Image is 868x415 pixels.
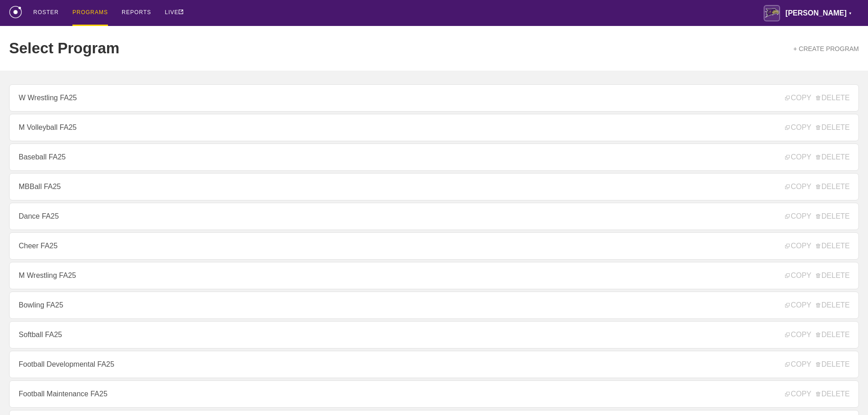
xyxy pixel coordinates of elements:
[816,183,850,191] span: DELETE
[816,272,850,280] span: DELETE
[816,390,850,398] span: DELETE
[816,212,850,220] span: DELETE
[785,242,811,250] span: COPY
[785,183,811,191] span: COPY
[785,301,811,309] span: COPY
[816,242,850,250] span: DELETE
[785,153,811,161] span: COPY
[816,331,850,339] span: DELETE
[9,380,859,408] a: Football Maintenance FA25
[785,272,811,280] span: COPY
[848,10,852,17] div: ▼
[816,123,850,132] span: DELETE
[9,84,859,112] a: W Wrestling FA25
[785,360,811,369] span: COPY
[9,173,859,200] a: MBBall FA25
[793,45,859,52] a: + CREATE PROGRAM
[816,153,850,161] span: DELETE
[785,212,811,220] span: COPY
[785,390,811,398] span: COPY
[9,262,859,289] a: M Wrestling FA25
[822,371,868,415] iframe: Chat Widget
[764,5,780,21] img: Avila
[9,351,859,378] a: Football Developmental FA25
[9,292,859,319] a: Bowling FA25
[785,94,811,102] span: COPY
[816,360,850,369] span: DELETE
[9,203,859,230] a: Dance FA25
[9,321,859,348] a: Softball FA25
[785,331,811,339] span: COPY
[816,301,850,309] span: DELETE
[785,123,811,132] span: COPY
[816,94,850,102] span: DELETE
[9,114,859,141] a: M Volleyball FA25
[9,6,22,18] img: logo
[9,143,859,171] a: Baseball FA25
[9,232,859,260] a: Cheer FA25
